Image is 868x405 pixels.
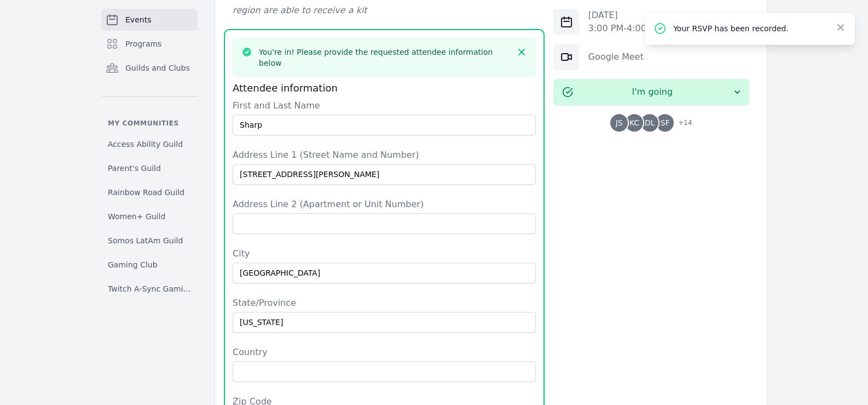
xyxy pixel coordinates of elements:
span: Access Ability Guild [108,139,183,150]
p: My communities [101,119,198,128]
label: City [233,247,536,260]
label: Address Line 2 (Apartment or Unit Number) [233,198,536,211]
span: DL [645,119,655,127]
label: Address Line 1 (Street Name and Number) [233,149,536,162]
a: Gaming Club [101,255,198,275]
p: Your RSVP has been recorded. [673,23,826,34]
span: I'm going [573,85,732,99]
span: Rainbow Road Guild [108,187,184,198]
a: Access Ability Guild [101,134,198,154]
span: Women+ Guild [108,211,165,222]
span: Twitch A-Sync Gaming (TAG) Club [108,283,191,294]
a: Rainbow Road Guild [101,182,198,202]
span: + 14 [672,116,692,132]
label: Country [233,346,536,359]
a: Google Meet [588,52,644,62]
a: Women+ Guild [101,207,198,226]
span: Parent's Guild [108,163,161,174]
span: Guilds and Clubs [125,62,190,73]
span: KC [629,119,639,127]
a: Parent's Guild [101,158,198,178]
a: Events [101,9,198,31]
span: Programs [125,38,161,49]
span: Gaming Club [108,259,158,270]
a: Programs [101,33,198,55]
h3: Attendee information [233,82,536,95]
a: Twitch A-Sync Gaming (TAG) Club [101,279,198,299]
span: Somos LatAm Guild [108,235,183,246]
span: Events [125,14,151,25]
button: I'm going [553,79,749,105]
label: First and Last Name [233,99,536,112]
span: SF [661,119,670,127]
h3: You're in! Please provide the requested attendee information below [259,47,510,69]
p: [DATE] [588,9,682,22]
nav: Sidebar [101,9,198,293]
span: JS [616,119,623,127]
label: State/Province [233,296,536,310]
a: Guilds and Clubs [101,57,198,79]
a: Somos LatAm Guild [101,231,198,250]
p: 3:00 PM - 4:00 PM PDT [588,22,682,35]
